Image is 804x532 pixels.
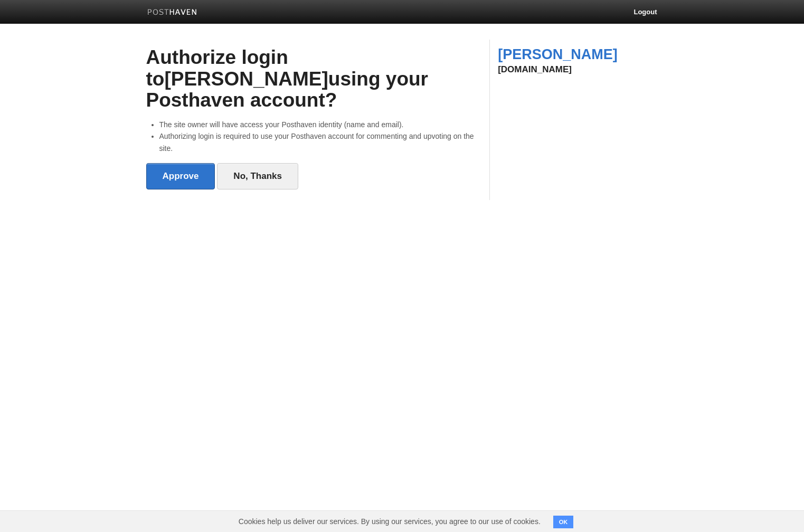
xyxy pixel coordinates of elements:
li: The site owner will have access your Posthaven identity (name and email). [159,119,482,130]
a: [DOMAIN_NAME] [498,64,572,74]
input: Approve [146,163,215,189]
button: OK [553,516,574,528]
img: Posthaven-bar [147,9,197,17]
li: Authorizing login is required to use your Posthaven account for commenting and upvoting on the site. [159,130,482,154]
a: No, Thanks [217,163,298,189]
h2: Authorize login to using your Posthaven account? [146,47,482,111]
a: [PERSON_NAME] [498,46,618,62]
span: Cookies help us deliver our services. By using our services, you agree to our use of cookies. [228,511,551,532]
strong: [PERSON_NAME] [164,68,328,90]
